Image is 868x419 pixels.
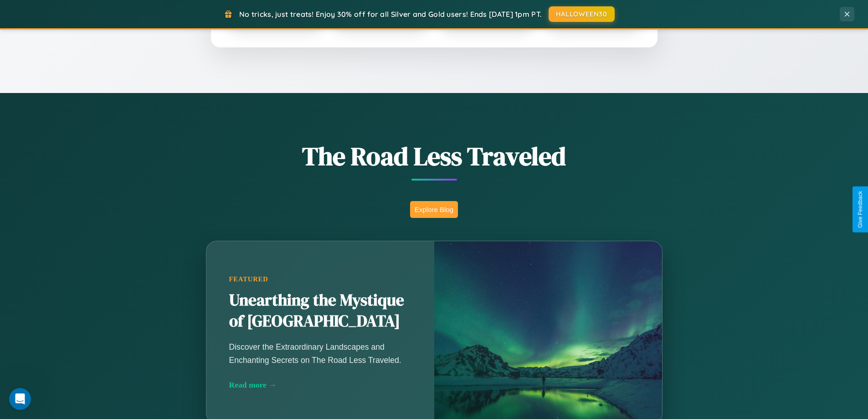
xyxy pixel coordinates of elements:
h2: Unearthing the Mystique of [GEOGRAPHIC_DATA] [229,290,411,332]
div: Read more → [229,380,411,390]
div: Featured [229,275,411,283]
div: Give Feedback [857,191,863,228]
p: Discover the Extraordinary Landscapes and Enchanting Secrets on The Road Less Traveled. [229,341,411,366]
button: Explore Blog [410,201,458,218]
iframe: Intercom live chat [9,388,31,410]
span: No tricks, just treats! Enjoy 30% off for all Silver and Gold users! Ends [DATE] 1pm PT. [239,10,542,19]
h1: The Road Less Traveled [161,139,708,174]
button: HALLOWEEN30 [549,6,615,22]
